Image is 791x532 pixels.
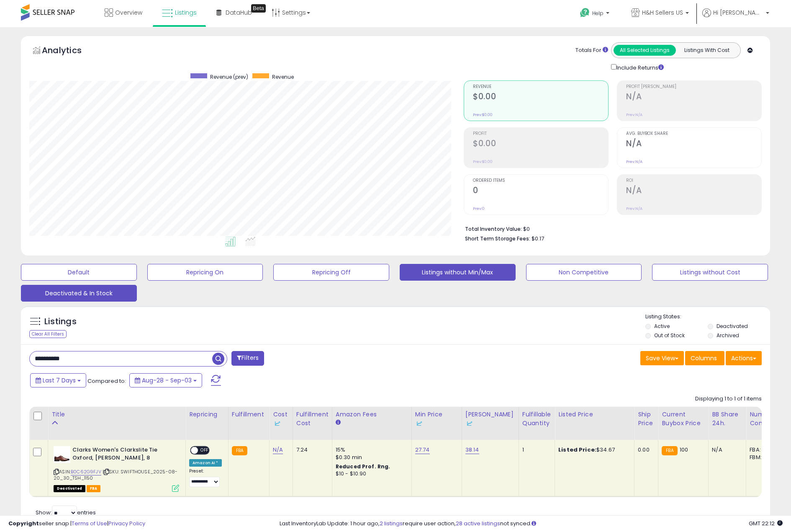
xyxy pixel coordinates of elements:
div: Include Returns [605,62,674,72]
h5: Analytics [42,44,98,58]
div: $10 - $10.90 [336,470,405,478]
span: Avg. Buybox Share [626,132,761,136]
h2: 0 [473,186,608,197]
i: Get Help [580,8,590,18]
a: 38.14 [465,446,479,454]
span: Last 7 Days [43,376,76,385]
button: Filters [231,351,264,366]
div: Cost [273,410,289,428]
div: Some or all of the values in this column are provided from Inventory Lab. [465,419,515,428]
div: Current Buybox Price [662,410,705,428]
a: 27.74 [415,446,430,454]
div: Some or all of the values in this column are provided from Inventory Lab. [273,419,289,428]
button: Listings With Cost [675,45,738,56]
span: Show: entries [36,509,96,517]
span: Profit [PERSON_NAME] [626,85,761,89]
div: Some or all of the values in this column are provided from Inventory Lab. [415,419,458,428]
b: Reduced Prof. Rng. [336,463,390,470]
div: ASIN: [54,446,179,491]
div: Tooltip anchor [251,4,266,13]
span: DataHub [226,8,252,17]
span: Compared to: [87,377,126,385]
div: Fulfillment [232,410,266,419]
button: Default [21,264,137,281]
button: Repricing Off [273,264,389,281]
span: Listings [175,8,197,17]
small: Prev: 0 [473,206,485,211]
h2: N/A [626,92,761,103]
button: Repricing On [147,264,263,281]
label: Out of Stock [654,332,685,339]
div: BB Share 24h. [712,410,742,428]
div: Min Price [415,410,458,428]
span: Revenue [473,85,608,89]
div: Last InventoryLab Update: 1 hour ago, require user action, not synced. [280,520,783,528]
div: Repricing [189,410,225,419]
h2: $0.00 [473,139,608,150]
span: Help [592,10,604,17]
div: Displaying 1 to 1 of 1 items [695,395,762,403]
a: 2 listings [380,519,403,527]
div: Preset: [189,468,222,487]
h2: N/A [626,139,761,150]
div: Listed Price [558,410,631,419]
span: Aug-28 - Sep-03 [142,376,192,385]
span: | SKU: SWIFTHOUSE_2025-08-20_30_TSH_1150 [54,468,177,481]
span: Hi [PERSON_NAME] [713,8,763,17]
span: FBA [87,485,101,492]
div: 15% [336,446,405,454]
span: H&H Sellers US [642,8,683,17]
li: $0 [465,223,755,233]
div: 7.24 [296,446,326,454]
button: Listings without Cost [652,264,768,281]
span: Overview [115,8,142,17]
button: Deactivated & In Stock [21,285,137,302]
a: Hi [PERSON_NAME] [702,8,769,27]
span: All listings that are unavailable for purchase on Amazon for any reason other than out-of-stock [54,485,85,492]
div: Fulfillment Cost [296,410,329,428]
div: Totals For [575,46,608,54]
button: All Selected Listings [614,45,676,56]
small: Prev: $0.00 [473,159,493,164]
b: Clarks Women's Clarkslite Tie Oxford, [PERSON_NAME], 8 [72,446,174,464]
label: Deactivated [717,323,748,330]
span: Revenue [272,73,294,80]
div: $34.67 [558,446,628,454]
strong: Copyright [8,519,39,527]
span: Ordered Items [473,178,608,183]
div: Fulfillable Quantity [522,410,551,428]
div: FBA: 1 [750,446,777,454]
button: Listings without Min/Max [400,264,516,281]
div: Ship Price [638,410,655,428]
span: Columns [691,354,717,362]
button: Non Competitive [526,264,642,281]
label: Archived [717,332,739,339]
img: 41ywwEMBwxL._SL40_.jpg [54,446,70,463]
div: FBM: 2 [750,454,777,461]
span: $0.17 [532,235,544,243]
img: InventoryLab Logo [465,419,474,428]
div: $0.30 min [336,454,405,461]
p: Listing States: [645,313,770,321]
small: FBA [662,446,677,455]
small: Amazon Fees. [336,419,341,426]
div: seller snap | | [8,520,145,528]
a: Terms of Use [72,519,107,527]
h2: $0.00 [473,92,608,103]
div: Title [51,410,182,419]
button: Save View [640,351,684,365]
a: Privacy Policy [108,519,145,527]
small: Prev: N/A [626,112,642,117]
div: 1 [522,446,548,454]
button: Aug-28 - Sep-03 [129,373,202,387]
span: OFF [198,447,211,454]
div: 0.00 [638,446,652,454]
div: Amazon Fees [336,410,408,419]
b: Listed Price: [558,446,596,454]
span: Profit [473,132,608,136]
div: Amazon AI * [189,459,222,467]
div: Num of Comp. [750,410,780,428]
b: Short Term Storage Fees: [465,235,530,242]
a: Help [573,1,618,27]
b: Total Inventory Value: [465,225,522,232]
